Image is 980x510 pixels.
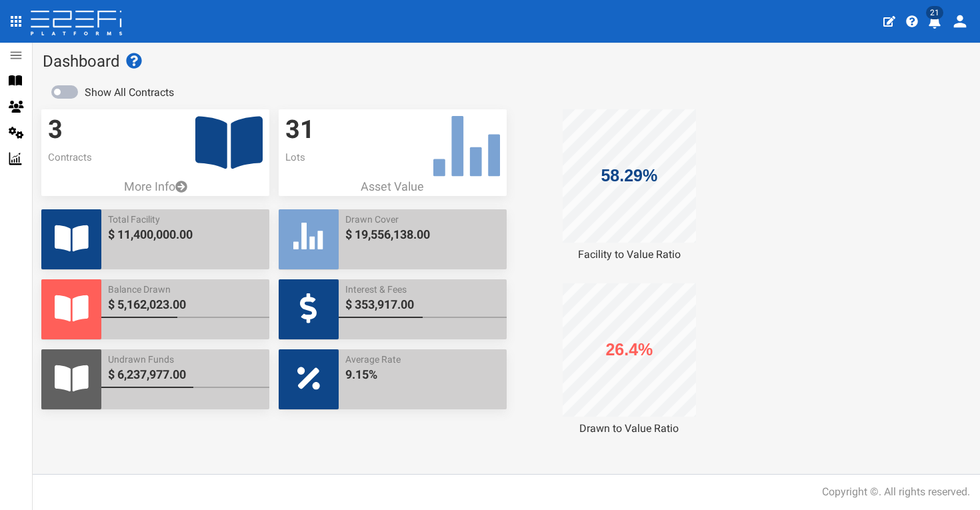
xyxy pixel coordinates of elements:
span: $ 5,162,023.00 [108,296,263,313]
label: Show All Contracts [85,85,174,101]
span: Undrawn Funds [108,353,263,366]
h3: 3 [48,116,263,144]
div: Facility to Value Ratio [515,247,743,263]
div: Copyright ©. All rights reserved. [822,485,970,500]
p: Contracts [48,151,263,165]
p: Lots [285,151,500,165]
span: Drawn Cover [345,213,500,226]
p: Asset Value [279,178,507,195]
span: Total Facility [108,213,263,226]
div: Drawn to Value Ratio [515,421,743,437]
span: Interest & Fees [345,283,500,296]
span: Balance Drawn [108,283,263,296]
span: $ 19,556,138.00 [345,226,500,243]
h3: 31 [285,116,500,144]
span: $ 11,400,000.00 [108,226,263,243]
a: More Info [41,178,269,195]
span: Average Rate [345,353,500,366]
span: $ 353,917.00 [345,296,500,313]
h1: Dashboard [43,53,970,70]
span: 9.15% [345,366,500,383]
span: $ 6,237,977.00 [108,366,263,383]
